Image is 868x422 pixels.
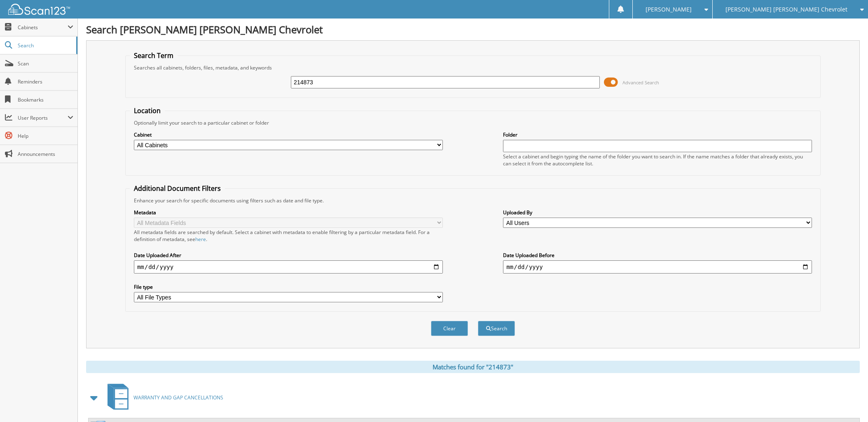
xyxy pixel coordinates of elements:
img: scan123-logo-white.svg [8,4,70,15]
a: here [195,236,206,243]
div: Select a cabinet and begin typing the name of the folder you want to search in. If the name match... [503,153,812,167]
div: Optionally limit your search to a particular cabinet or folder [130,119,816,126]
span: Advanced Search [622,79,659,86]
label: Metadata [134,209,443,216]
span: Bookmarks [18,96,73,103]
span: WARRANTY AND GAP CANCELLATIONS [133,394,223,401]
input: end [503,260,812,274]
div: All metadata fields are searched by default. Select a cabinet with metadata to enable filtering b... [134,229,443,243]
div: Enhance your search for specific documents using filters such as date and file type. [130,197,816,204]
span: User Reports [18,114,68,121]
label: Date Uploaded After [134,252,443,259]
h1: Search [PERSON_NAME] [PERSON_NAME] Chevrolet [86,23,860,36]
label: Uploaded By [503,209,812,216]
legend: Location [130,106,165,115]
span: Announcements [18,151,73,158]
a: WARRANTY AND GAP CANCELLATIONS [103,381,223,414]
label: Date Uploaded Before [503,252,812,259]
div: Matches found for "214873" [86,361,860,373]
span: Help [18,132,73,139]
label: Cabinet [134,131,443,138]
label: Folder [503,131,812,138]
button: Search [478,321,515,336]
span: Reminders [18,78,73,85]
div: Searches all cabinets, folders, files, metadata, and keywords [130,64,816,71]
span: [PERSON_NAME] [646,7,692,12]
span: [PERSON_NAME] [PERSON_NAME] Chevrolet [725,7,847,12]
span: Cabinets [18,24,68,31]
input: start [134,260,443,274]
button: Clear [431,321,468,336]
label: File type [134,283,443,290]
span: Scan [18,60,73,67]
span: Search [18,42,72,49]
legend: Additional Document Filters [130,184,225,193]
legend: Search Term [130,51,178,60]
